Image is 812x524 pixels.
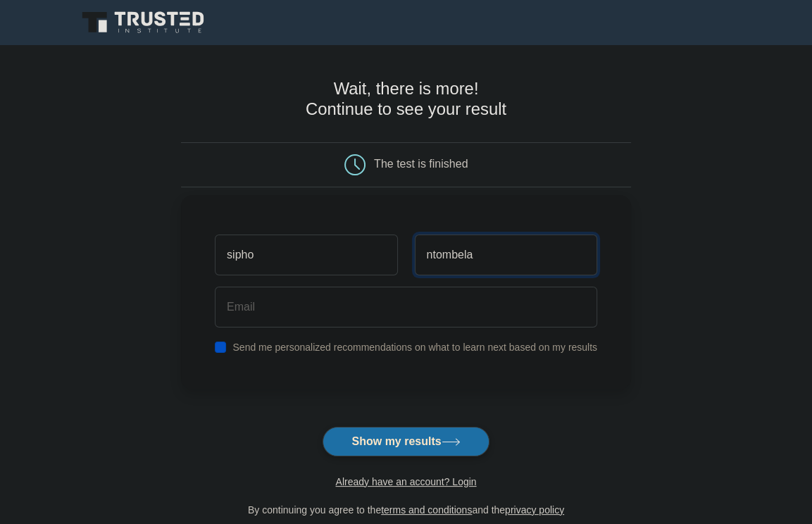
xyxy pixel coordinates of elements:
[415,235,597,275] input: Last name
[381,504,472,516] a: terms and conditions
[374,158,468,170] div: The test is finished
[232,342,597,353] label: Send me personalized recommendations on what to learn next based on my results
[215,235,397,275] input: First name
[505,504,564,516] a: privacy policy
[173,501,639,518] div: By continuing you agree to the and the
[181,79,631,119] h4: Wait, there is more! Continue to see your result
[215,287,597,327] input: Email
[323,427,489,456] button: Show my results
[335,476,476,487] a: Already have an account? Login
